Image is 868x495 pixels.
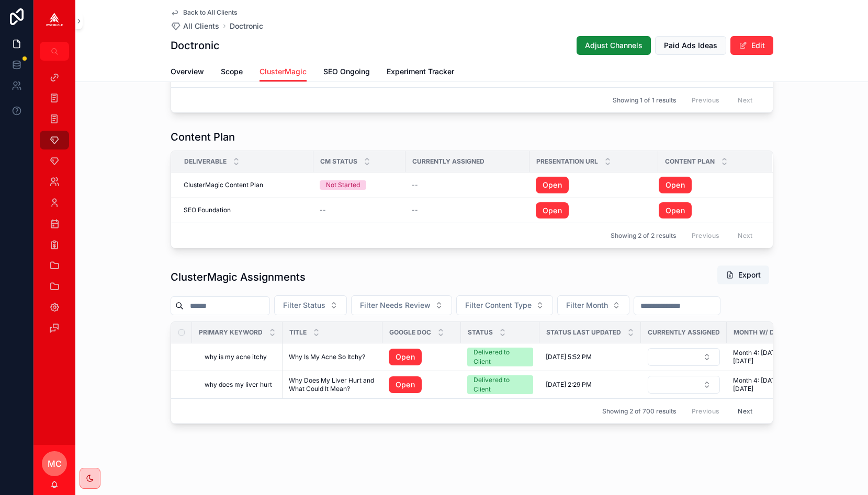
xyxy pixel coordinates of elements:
[289,328,307,337] span: Title
[205,353,276,361] a: why is my acne itchy
[184,181,263,189] span: ClusterMagic Content Plan
[184,157,227,166] span: Deliverable
[659,202,760,219] a: Open
[412,181,418,189] span: --
[184,206,307,214] a: SEO Foundation
[647,375,720,394] a: Select Button
[412,206,418,214] span: --
[171,62,204,83] a: Overview
[360,300,431,310] span: Filter Needs Review
[659,177,692,193] a: Open
[171,130,235,144] h1: Content Plan
[221,66,243,77] span: Scope
[221,62,243,83] a: Scope
[655,36,726,55] button: Paid Ads Ideas
[585,40,642,51] span: Adjust Channels
[602,407,676,416] span: Showing 2 of 700 results
[730,36,773,55] button: Edit
[389,349,455,365] a: Open
[659,177,760,193] a: Open
[648,328,720,337] span: Currently Assigned
[546,328,621,337] span: Status Last Updated
[536,177,652,193] a: Open
[557,295,629,315] button: Select Button
[613,96,676,105] span: Showing 1 of 1 results
[546,381,592,389] span: [DATE] 2:29 PM
[283,300,325,310] span: Filter Status
[289,376,376,393] a: Why Does My Liver Hurt and What Could It Mean?
[171,66,204,77] span: Overview
[474,348,527,366] div: Delivered to Client
[230,21,263,31] a: Doctronic
[733,349,807,365] a: Month 4: [DATE] - [DATE]
[474,375,527,394] div: Delivered to Client
[323,62,370,83] a: SEO Ongoing
[199,328,263,337] span: Primary Keyword
[465,300,532,310] span: Filter Content Type
[289,353,376,361] a: Why Is My Acne So Itchy?
[171,8,237,17] a: Back to All Clients
[536,177,569,193] a: Open
[412,181,523,189] a: --
[546,353,592,361] span: [DATE] 5:52 PM
[467,348,533,366] a: Delivered to Client
[734,328,790,337] span: Month w/ Dates
[205,381,276,389] a: why does my liver hurt
[320,157,357,166] span: CM Status
[733,376,807,393] a: Month 4: [DATE] - [DATE]
[389,328,431,337] span: Google Doc
[665,157,715,166] span: Content Plan
[274,295,347,315] button: Select Button
[611,232,676,240] span: Showing 2 of 2 results
[260,62,307,82] a: ClusterMagic
[387,66,454,77] span: Experiment Tracker
[389,376,422,393] a: Open
[389,349,422,365] a: Open
[566,300,608,310] span: Filter Month
[205,353,267,361] span: why is my acne itchy
[412,206,523,214] a: --
[33,61,75,351] div: scrollable content
[730,403,760,419] button: Next
[323,66,370,77] span: SEO Ongoing
[536,202,569,219] a: Open
[412,157,484,166] span: Currently Assigned
[171,270,306,284] h1: ClusterMagic Assignments
[648,348,720,366] button: Select Button
[468,328,493,337] span: Status
[659,202,692,219] a: Open
[389,376,455,393] a: Open
[205,381,272,389] span: why does my liver hurt
[467,375,533,394] a: Delivered to Client
[320,206,399,214] a: --
[664,40,717,51] span: Paid Ads Ideas
[546,381,635,389] a: [DATE] 2:29 PM
[536,157,598,166] span: Presentation URL
[171,38,220,53] h1: Doctronic
[289,353,365,361] span: Why Is My Acne So Itchy?
[577,36,651,55] button: Adjust Channels
[46,13,63,29] img: App logo
[536,202,652,219] a: Open
[351,295,452,315] button: Select Button
[184,181,307,189] a: ClusterMagic Content Plan
[546,353,635,361] a: [DATE] 5:52 PM
[320,206,326,214] span: --
[260,66,307,77] span: ClusterMagic
[648,376,720,394] button: Select Button
[183,8,237,17] span: Back to All Clients
[456,295,553,315] button: Select Button
[184,206,231,214] span: SEO Foundation
[647,348,720,366] a: Select Button
[183,21,219,31] span: All Clients
[171,21,219,31] a: All Clients
[326,180,360,190] div: Not Started
[320,180,399,190] a: Not Started
[387,62,454,83] a: Experiment Tracker
[717,266,769,284] button: Export
[48,457,62,470] span: MC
